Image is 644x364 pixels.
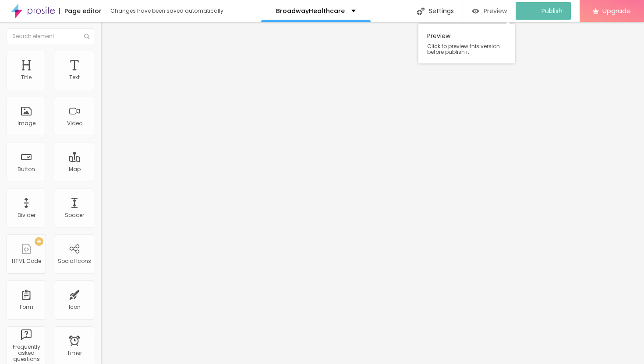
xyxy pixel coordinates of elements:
[69,74,80,80] div: Text
[463,2,516,20] button: Preview
[18,166,35,172] div: Button
[602,7,631,14] span: Upgrade
[65,212,84,218] div: Spacer
[541,7,563,14] span: Publish
[110,8,223,14] div: Changes have been saved automatically
[9,344,43,363] div: Frequently asked questions
[18,212,35,218] div: Divider
[484,7,507,14] span: Preview
[417,7,425,15] img: Icone
[7,28,94,44] input: Search element
[516,2,571,20] button: Publish
[427,43,506,55] span: Click to preview this version before publish it.
[20,304,33,310] div: Form
[101,22,644,364] iframe: Editor
[21,74,32,80] div: Title
[58,258,91,264] div: Social Icons
[418,24,515,63] div: Preview
[84,34,89,39] img: Icone
[67,350,82,356] div: Timer
[67,120,82,126] div: Video
[69,304,81,310] div: Icon
[59,8,102,14] div: Page editor
[12,258,41,264] div: HTML Code
[18,120,35,126] div: Image
[276,8,345,14] p: BroadwayHealthcare
[69,166,81,172] div: Map
[472,7,479,15] img: view-1.svg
